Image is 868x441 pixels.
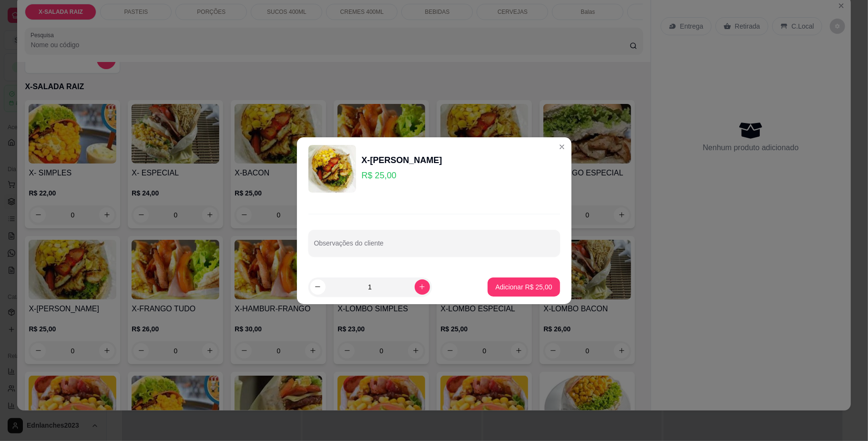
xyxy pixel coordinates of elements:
[362,169,442,182] p: R$ 25,00
[554,139,570,154] button: Close
[310,279,326,295] button: decrease-product-quantity
[488,277,560,297] button: Adicionar R$ 25,00
[495,282,552,292] p: Adicionar R$ 25,00
[308,145,356,193] img: product-image
[314,242,554,252] input: Observações do cliente
[362,154,442,167] div: X-[PERSON_NAME]
[415,279,430,295] button: increase-product-quantity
